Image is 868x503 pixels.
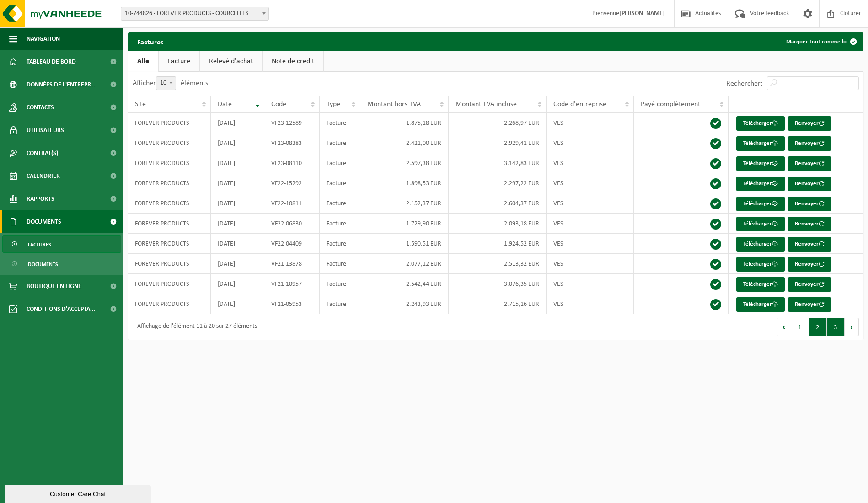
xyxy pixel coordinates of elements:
td: 2.268,97 EUR [449,113,547,133]
td: Facture [320,234,360,254]
td: 2.513,32 EUR [449,254,547,274]
td: Facture [320,193,360,214]
td: Facture [320,274,360,294]
td: [DATE] [211,113,264,133]
td: 1.729,90 EUR [360,214,449,234]
td: VES [547,113,634,133]
td: Facture [320,173,360,193]
button: Renvoyer [788,177,831,191]
span: Utilisateurs [27,119,64,142]
td: VF22-10811 [264,193,320,214]
a: Télécharger [736,156,785,171]
span: Date [218,101,232,108]
td: FOREVER PRODUCTS [128,113,211,133]
span: Code [271,101,286,108]
td: 2.152,37 EUR [360,193,449,214]
td: Facture [320,113,360,133]
td: FOREVER PRODUCTS [128,214,211,234]
button: Renvoyer [788,217,831,231]
td: 2.421,00 EUR [360,133,449,153]
button: Renvoyer [788,297,831,312]
span: 10 [156,77,176,90]
button: 1 [791,318,809,336]
span: Montant hors TVA [367,101,421,108]
td: 3.142,83 EUR [449,153,547,173]
span: Contrat(s) [27,142,58,165]
td: Facture [320,294,360,314]
td: Facture [320,133,360,153]
td: FOREVER PRODUCTS [128,234,211,254]
td: [DATE] [211,234,264,254]
td: [DATE] [211,173,264,193]
span: Conditions d'accepta... [27,298,96,321]
td: 2.597,38 EUR [360,153,449,173]
span: Montant TVA incluse [455,101,517,108]
a: Télécharger [736,257,785,272]
iframe: chat widget [5,483,153,503]
button: Renvoyer [788,116,831,131]
td: VES [547,133,634,153]
span: Données de l'entrepr... [27,73,96,96]
span: Boutique en ligne [27,275,81,298]
span: Navigation [27,27,60,50]
span: 10-744826 - FOREVER PRODUCTS - COURCELLES [121,7,269,21]
td: [DATE] [211,133,264,153]
a: Note de crédit [263,51,323,72]
strong: [PERSON_NAME] [619,10,665,17]
td: FOREVER PRODUCTS [128,153,211,173]
td: Facture [320,254,360,274]
td: 3.076,35 EUR [449,274,547,294]
a: Télécharger [736,217,785,231]
td: [DATE] [211,214,264,234]
a: Documents [2,255,121,273]
span: Documents [28,256,58,273]
button: Renvoyer [788,197,831,211]
a: Relevé d'achat [200,51,262,72]
td: FOREVER PRODUCTS [128,193,211,214]
td: 1.898,53 EUR [360,173,449,193]
span: Type [327,101,340,108]
td: VES [547,294,634,314]
td: VES [547,274,634,294]
td: 2.093,18 EUR [449,214,547,234]
span: 10 [156,76,176,90]
td: FOREVER PRODUCTS [128,254,211,274]
td: FOREVER PRODUCTS [128,274,211,294]
button: Previous [777,318,791,336]
span: 10-744826 - FOREVER PRODUCTS - COURCELLES [121,7,268,20]
div: Affichage de l'élément 11 à 20 sur 27 éléments [133,319,257,335]
td: VF23-08383 [264,133,320,153]
td: [DATE] [211,274,264,294]
a: Télécharger [736,177,785,191]
td: [DATE] [211,153,264,173]
td: FOREVER PRODUCTS [128,173,211,193]
td: [DATE] [211,254,264,274]
span: Tableau de bord [27,50,76,73]
button: Renvoyer [788,156,831,171]
td: VES [547,234,634,254]
td: VES [547,254,634,274]
td: VES [547,214,634,234]
td: [DATE] [211,193,264,214]
td: VES [547,193,634,214]
a: Télécharger [736,277,785,292]
span: Site [135,101,146,108]
span: Rapports [27,187,54,210]
a: Télécharger [736,116,785,131]
td: VF21-13878 [264,254,320,274]
a: Télécharger [736,237,785,251]
td: 1.590,51 EUR [360,234,449,254]
a: Alle [128,51,158,72]
td: VF22-15292 [264,173,320,193]
span: Code d'entreprise [553,101,606,108]
td: VF23-12589 [264,113,320,133]
td: Facture [320,214,360,234]
td: FOREVER PRODUCTS [128,133,211,153]
button: 2 [809,318,827,336]
td: 2.604,37 EUR [449,193,547,214]
td: VF21-10957 [264,274,320,294]
td: VF22-06830 [264,214,320,234]
a: Télécharger [736,297,785,312]
label: Rechercher: [726,80,762,87]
